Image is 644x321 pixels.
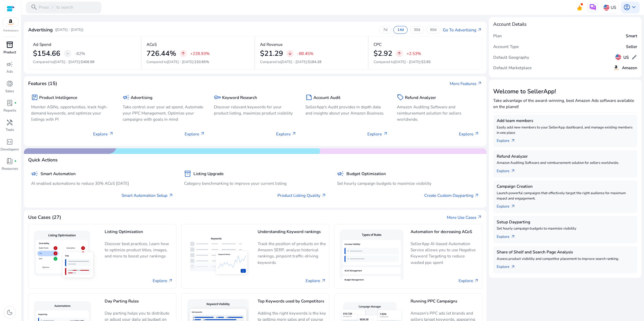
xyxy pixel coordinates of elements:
a: Explorearrow_outward [497,201,520,209]
span: [DATE] - [DATE] [54,60,80,64]
span: campaign [31,170,38,177]
img: Listing Optimization [31,228,100,284]
p: Compared to : [374,60,477,65]
span: handyman [6,119,13,126]
h4: Use Cases (27) [28,215,61,220]
h5: Listing Optimization [105,229,173,239]
span: fiber_manual_record [14,160,17,163]
span: [DATE] - [DATE] [167,60,193,64]
span: arrow_outward [383,131,388,136]
h2: 726.44% [147,49,176,58]
p: SellerApp's Audit provides in depth data and insights about your Amazon Business. [305,104,388,116]
span: package [31,94,38,101]
h4: Quick Actions [28,157,58,163]
h5: Default Geography [493,55,529,60]
span: fiber_manual_record [14,102,17,104]
p: Launch powerful campaigns that effectively target the right audience for maximum impact and engag... [497,191,634,201]
span: arrow_outward [477,28,482,32]
span: search [31,4,38,11]
h5: Automation for decreasing ACoS [411,229,479,239]
span: inventory_2 [184,170,191,177]
span: 220.85% [194,60,209,64]
span: lab_profile [6,99,13,106]
p: Compared to : [260,60,363,65]
p: Ad Revenue [260,41,283,47]
h5: Day Parting Rules [105,299,173,308]
h2: $21.29 [260,49,283,58]
h5: Seller [626,44,637,49]
span: arrow_outward [474,131,479,136]
p: AI enabled automations to reduce 30% ACoS [DATE] [31,180,173,186]
p: Easily add new members to your SellerApp dashboard, and manage existing members in one place [497,125,634,136]
h5: Campaign Creation [497,184,634,189]
img: us.svg [603,5,609,10]
h5: Setup Dayparting [497,220,634,224]
span: campaign [123,94,130,101]
span: $406.98 [81,60,94,64]
p: Product [3,50,16,55]
p: CPC [374,41,382,47]
h2: $154.66 [33,49,60,58]
span: sell [397,94,404,101]
a: Product Listing Quality [277,192,326,198]
span: edit [631,54,637,60]
h5: Smart Automation [41,171,76,176]
p: Marketplace [3,29,18,33]
p: +228.93% [190,51,210,56]
h2: $2.92 [374,49,392,58]
p: Ads [6,69,13,75]
img: Automation for decreasing ACoS [337,227,406,286]
span: book_4 [6,158,13,165]
img: amazon.svg [3,18,19,27]
a: Explorearrow_outward [497,135,520,144]
p: Explore [367,131,388,137]
h5: Account Audit [313,95,341,100]
span: arrow_upward [397,51,402,56]
a: Explorearrow_outward [497,166,520,174]
span: summarize [305,94,312,101]
p: Tools [6,127,14,133]
p: Press to search [39,4,73,11]
span: campaign [6,61,13,68]
p: Compared to : [33,60,136,65]
span: arrow_outward [321,193,326,198]
p: 7d [383,28,387,32]
h5: Running PPC Campaigns [411,299,479,308]
img: Understanding Keyword rankings [184,233,253,280]
h5: Smart [626,34,637,38]
h5: Advertising [131,95,152,100]
h5: Top Keywords used by Competitors [258,299,326,308]
h5: Budget Optimization [346,171,386,176]
p: Explore [276,131,297,137]
span: account_circle [623,4,630,11]
a: Explorearrow_outward [497,231,520,240]
h5: Listing Upgrade [193,171,224,176]
span: arrow_outward [168,278,173,283]
p: Track the position of products on the Amazon SERP, analyze historical rankings, pinpoint traffic-... [258,241,326,265]
span: arrow_outward [511,138,515,143]
h5: US [623,55,629,60]
p: Resources [2,166,18,172]
h4: Account Details [493,21,526,27]
a: More Featuresarrow_outward [450,80,482,87]
a: Create Custom Dayparting [424,192,479,198]
p: Take control over your ad spend, Automate your PPC Management, Optimize your campaigns with goals... [123,104,205,122]
h4: Features (15) [28,81,57,86]
h5: Refund Analyzer [497,154,634,159]
span: arrow_downward [288,51,292,56]
span: arrow_outward [292,131,297,136]
h5: Share of Shelf and Search Page Analysis [497,250,634,254]
p: Monitor ASINs, opportunities, track high-demand keywords, and optimize your listings with PI [31,104,114,122]
p: US [611,3,616,12]
p: Reports [3,108,16,113]
p: Set hourly campaign budgets to maximize visibility [497,226,634,231]
p: Sales [5,89,14,94]
span: arrow_outward [511,234,515,239]
span: arrow_outward [474,278,479,283]
img: amazon.svg [613,64,620,71]
p: Category benchmarking to improve your current listing [184,180,326,186]
span: $184.28 [308,60,321,64]
span: inventory_2 [6,41,13,48]
h5: Account Type [493,44,519,49]
p: Explore [93,131,114,137]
